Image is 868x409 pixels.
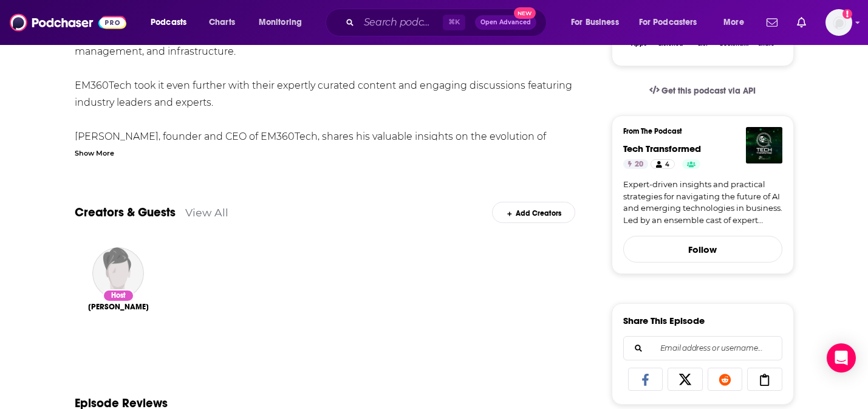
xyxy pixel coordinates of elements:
[634,337,772,360] input: Email address or username...
[825,9,852,36] button: Show profile menu
[631,40,647,47] div: Apps
[259,14,302,31] span: Monitoring
[640,76,766,106] a: Get this podcast via API
[209,14,235,31] span: Charts
[562,13,634,32] button: open menu
[762,12,782,33] a: Show notifications dropdown
[665,159,669,171] span: 4
[635,159,643,171] span: 20
[661,86,756,96] span: Get this podcast via API
[651,159,674,169] a: 4
[842,9,852,19] svg: Add a profile image
[792,12,811,33] a: Show notifications dropdown
[623,127,773,136] h3: From The Podcast
[758,40,774,47] div: Share
[250,13,318,32] button: open menu
[92,247,144,299] img: Max Kurton
[747,368,782,391] a: Copy Link
[492,202,575,223] div: Add Creators
[443,15,465,30] span: ⌘ K
[623,336,782,360] div: Search followers
[668,368,703,391] a: Share on X/Twitter
[631,13,715,32] button: open menu
[480,19,531,26] span: Open Advanced
[185,206,228,219] a: View All
[623,159,648,169] a: 20
[103,289,134,302] div: Host
[623,143,701,154] a: Tech Transformed
[142,13,202,32] button: open menu
[715,13,759,32] button: open menu
[827,343,856,373] div: Open Intercom Messenger
[514,7,536,19] span: New
[720,40,748,47] div: Bookmark
[88,302,149,312] a: Max Kurton
[746,127,782,163] img: Tech Transformed
[10,11,126,34] img: Podchaser - Follow, Share and Rate Podcasts
[639,14,697,31] span: For Podcasters
[623,179,782,226] a: Expert-driven insights and practical strategies for navigating the future of AI and emerging tech...
[708,368,743,391] a: Share on Reddit
[571,14,619,31] span: For Business
[723,14,744,31] span: More
[623,315,705,326] h3: Share This Episode
[825,9,852,36] span: Logged in as KSMolly
[151,14,186,31] span: Podcasts
[475,15,536,30] button: Open AdvancedNew
[628,368,663,391] a: Share on Facebook
[337,9,558,36] div: Search podcasts, credits, & more...
[623,236,782,263] button: Follow
[88,302,149,312] span: [PERSON_NAME]
[201,13,242,32] a: Charts
[825,9,852,36] img: User Profile
[359,13,443,32] input: Search podcasts, credits, & more...
[75,205,176,220] a: Creators & Guests
[658,40,683,47] div: Listened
